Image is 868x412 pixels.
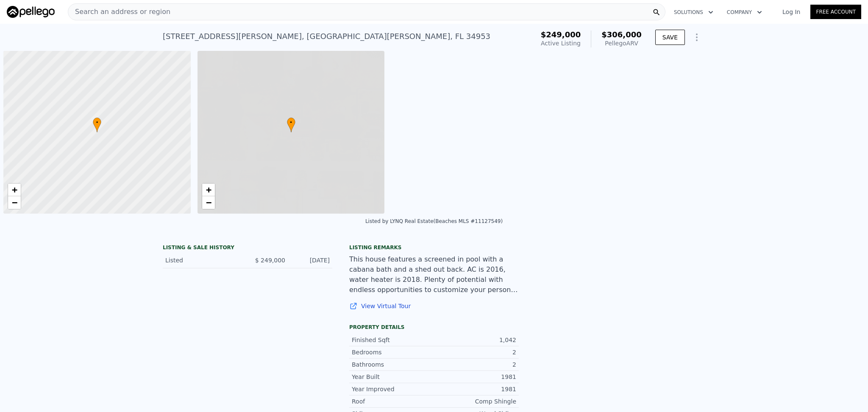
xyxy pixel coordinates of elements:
[667,5,720,20] button: Solutions
[434,385,516,393] div: 1981
[287,119,295,126] span: •
[601,30,642,39] span: $306,000
[287,117,295,132] div: •
[720,5,769,20] button: Company
[434,397,516,406] div: Comp Shingle
[352,348,434,356] div: Bedrooms
[349,324,519,331] div: Property details
[7,6,55,18] img: Pellego
[655,30,685,45] button: SAVE
[202,196,215,209] a: Zoom out
[255,257,285,264] span: $ 249,000
[434,348,516,356] div: 2
[202,184,215,196] a: Zoom in
[434,336,516,344] div: 1,042
[352,360,434,369] div: Bathrooms
[68,7,170,17] span: Search an address or region
[8,184,21,196] a: Zoom in
[352,385,434,393] div: Year Improved
[8,196,21,209] a: Zoom out
[349,244,519,251] div: Listing remarks
[93,119,101,126] span: •
[541,40,581,47] span: Active Listing
[93,117,101,132] div: •
[541,30,581,39] span: $249,000
[349,302,519,310] a: View Virtual Tour
[688,29,705,46] button: Show Options
[12,197,17,208] span: −
[292,256,330,264] div: [DATE]
[206,184,211,195] span: +
[12,184,17,195] span: +
[163,244,332,253] div: LISTING & SALE HISTORY
[601,39,642,47] div: Pellego ARV
[434,360,516,369] div: 2
[206,197,211,208] span: −
[772,8,810,16] a: Log In
[352,397,434,406] div: Roof
[165,256,241,264] div: Listed
[349,254,519,295] div: This house features a screened in pool with a cabana bath and a shed out back. AC is 2016, water ...
[365,218,503,224] div: Listed by LYNQ Real Estate (Beaches MLS #11127549)
[163,31,490,42] div: [STREET_ADDRESS][PERSON_NAME] , [GEOGRAPHIC_DATA][PERSON_NAME] , FL 34953
[434,373,516,381] div: 1981
[352,336,434,344] div: Finished Sqft
[810,5,861,19] a: Free Account
[352,373,434,381] div: Year Built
